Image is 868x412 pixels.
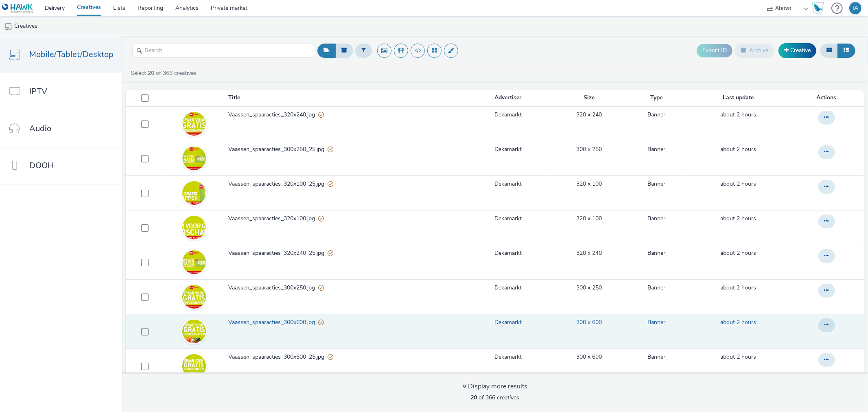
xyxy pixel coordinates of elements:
span: Vaassen_spaaracties_320x240_25.jpg [228,249,328,257]
div: Partially valid [318,111,324,119]
span: about 2 hours [721,145,756,153]
a: Vaassen_spaaracties_320x240.jpgPartially valid [228,111,466,123]
a: 6 October 2025, 13:10 [721,318,756,327]
a: Dekamarkt [494,180,522,188]
th: Actions [792,90,864,106]
button: Table [837,44,855,57]
div: Partially valid [328,180,333,188]
a: Creative [778,43,816,58]
span: Vaassen_spaaracties_300x250.jpg [228,284,318,292]
span: of 366 creatives [470,394,519,401]
a: 300 x 600 [576,318,602,327]
span: about 2 hours [721,215,756,222]
span: about 2 hours [721,249,756,257]
a: 6 October 2025, 13:10 [721,249,756,257]
img: undefined Logo [2,3,33,13]
a: 6 October 2025, 13:10 [721,145,756,153]
span: Mobile/Tablet/Desktop [29,48,114,60]
div: Partially valid [318,284,324,292]
th: Type [628,90,684,106]
span: about 2 hours [721,111,756,118]
a: Select of 366 creatives [130,69,200,77]
a: Banner [647,145,665,153]
img: 36343274-a49b-4d59-9ef6-989050303b12.jpg [182,250,206,274]
a: Dekamarkt [494,111,522,119]
a: 320 x 100 [576,180,602,188]
a: Vaassen_spaaracties_300x250.jpgPartially valid [228,284,466,296]
th: Title [227,90,467,106]
a: 300 x 250 [576,145,602,153]
a: Banner [647,215,665,223]
strong: 20 [148,69,154,77]
a: Vaassen_spaaracties_300x250_25.jpgPartially valid [228,145,466,158]
img: 4ba4516a-8e50-4e28-93d9-0de5744856bd.jpg [182,216,206,239]
a: Banner [647,353,665,361]
div: Partially valid [328,249,333,258]
span: about 2 hours [721,180,756,188]
a: Vaassen_spaaracties_320x100_25.jpgPartially valid [228,180,466,192]
a: Dekamarkt [494,353,522,361]
span: Vaassen_spaaracties_320x240.jpg [228,111,318,119]
a: Vaassen_spaaracties_320x240_25.jpgPartially valid [228,249,466,261]
img: 50502d5c-af6e-471b-819d-4dd1bf13b4bb.jpg [182,181,206,205]
span: about 2 hours [721,353,756,361]
button: Archive [735,44,774,57]
a: Banner [647,318,665,327]
th: Size [550,90,628,106]
img: 556730c9-667f-4f75-88cc-6a6fb7a91ee7.jpg [182,147,206,170]
img: mobile [4,22,12,31]
button: Grid [820,44,838,57]
a: Dekamarkt [494,215,522,223]
a: 300 x 600 [576,353,602,361]
img: 5164f65f-dc1d-4252-af46-7ccc7d677228.jpg [182,308,206,355]
a: 300 x 250 [576,284,602,292]
span: about 2 hours [721,318,756,326]
div: 6 October 2025, 13:10 [721,215,756,223]
div: Partially valid [318,318,324,327]
img: 4d7319c8-be25-4d44-bf55-536bf24cc8f7.jpg [182,112,206,136]
button: Export ID [697,44,732,57]
img: Hawk Academy [812,2,824,15]
a: Vaassen_spaaracties_300x600.jpgPartially valid [228,318,466,331]
img: ee3eca32-e552-43d2-9b9b-fe8ef8ab96fc.jpg [182,342,206,390]
input: Search... [132,44,315,58]
a: 6 October 2025, 13:10 [721,353,756,361]
div: Partially valid [328,145,333,154]
span: IPTV [29,85,47,97]
a: Dekamarkt [494,318,522,327]
strong: 20 [470,394,477,401]
a: 6 October 2025, 13:10 [721,180,756,188]
div: Partially valid [318,215,324,223]
span: about 2 hours [721,284,756,291]
span: Vaassen_spaaracties_300x600_25.jpg [228,353,328,361]
span: Vaassen_spaaracties_300x250_25.jpg [228,145,328,153]
a: 6 October 2025, 13:10 [721,284,756,292]
a: Dekamarkt [494,249,522,257]
div: Partially valid [328,353,333,362]
a: 320 x 100 [576,215,602,223]
a: Banner [647,111,665,119]
a: 6 October 2025, 13:10 [721,111,756,119]
span: Vaassen_spaaracties_320x100.jpg [228,215,318,223]
a: Dekamarkt [494,145,522,153]
a: Banner [647,180,665,188]
a: Banner [647,284,665,292]
a: Hawk Academy [812,2,827,15]
div: IA [853,2,858,14]
a: Vaassen_spaaracties_320x100.jpgPartially valid [228,215,466,227]
span: Audio [29,123,51,134]
th: Last update [684,90,792,106]
a: Vaassen_spaaracties_300x600_25.jpgPartially valid [228,353,466,365]
a: Banner [647,249,665,257]
a: 320 x 240 [576,249,602,257]
a: Dekamarkt [494,284,522,292]
img: 931ae2d1-048f-45a6-a015-d690ea8f1e64.jpg [182,285,206,309]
